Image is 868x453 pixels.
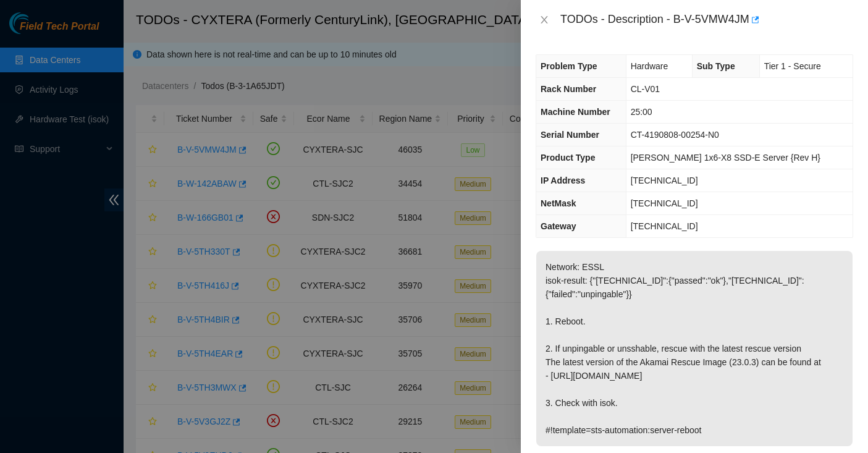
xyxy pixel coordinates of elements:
[697,61,735,71] span: Sub Type
[631,198,698,208] span: [TECHNICAL_ID]
[541,84,596,94] span: Rack Number
[539,15,549,25] span: close
[541,61,597,71] span: Problem Type
[631,221,698,231] span: [TECHNICAL_ID]
[764,61,821,71] span: Tier 1 - Secure
[541,130,599,140] span: Serial Number
[536,251,853,446] p: Network: ESSL isok-result: {"[TECHNICAL_ID]":{"passed":"ok"},"[TECHNICAL_ID]":{"failed":"unpingab...
[560,10,853,30] div: TODOs - Description - B-V-5VMW4JM
[541,153,595,163] span: Product Type
[541,107,610,117] span: Machine Number
[631,130,719,140] span: CT-4190808-00254-N0
[631,153,820,163] span: [PERSON_NAME] 1x6-X8 SSD-E Server {Rev H}
[541,198,576,208] span: NetMask
[541,176,585,185] span: IP Address
[541,221,576,231] span: Gateway
[536,14,553,26] button: Close
[631,176,698,185] span: [TECHNICAL_ID]
[631,107,652,117] span: 25:00
[631,84,660,94] span: CL-V01
[631,61,668,71] span: Hardware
